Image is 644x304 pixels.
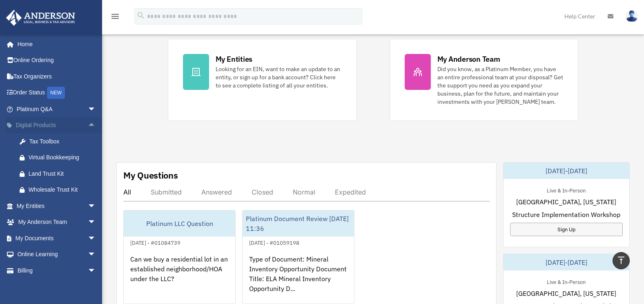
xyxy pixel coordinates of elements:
[124,210,235,237] div: Platinum LLC Question
[47,87,65,99] div: NEW
[216,54,252,64] div: My Entities
[4,10,78,26] img: Anderson Advisors Platinum Portal
[516,197,616,207] span: [GEOGRAPHIC_DATA], [US_STATE]
[6,36,104,52] a: Home
[110,11,120,21] i: menu
[510,223,623,236] a: Sign Up
[243,210,354,237] div: Platinum Document Review [DATE] 11:36
[29,136,98,147] div: Tax Toolbox
[29,185,98,195] div: Wholesale Trust Kit
[11,165,108,182] a: Land Trust Kit
[136,11,145,20] i: search
[335,188,366,196] div: Expedited
[88,230,104,247] span: arrow_drop_down
[110,14,120,21] a: menu
[6,246,108,263] a: Online Learningarrow_drop_down
[504,254,629,270] div: [DATE]-[DATE]
[6,262,108,279] a: Billingarrow_drop_down
[6,52,108,69] a: Online Ordering
[11,150,108,166] a: Virtual Bookkeeping
[6,214,108,230] a: My Anderson Teamarrow_drop_down
[390,39,579,121] a: My Anderson Team Did you know, as a Platinum Member, you have an entire professional team at your...
[437,65,564,106] div: Did you know, as a Platinum Member, you have an entire professional team at your disposal? Get th...
[88,246,104,263] span: arrow_drop_down
[168,39,357,121] a: My Entities Looking for an EIN, want to make an update to an entity, or sign up for a bank accoun...
[6,85,108,101] a: Order StatusNEW
[504,163,629,179] div: [DATE]-[DATE]
[123,210,236,304] a: Platinum LLC Question[DATE] - #01084739Can we buy a residential lot in an established neighborhoo...
[123,188,131,196] div: All
[29,169,98,179] div: Land Trust Kit
[243,238,306,246] div: [DATE] - #01059198
[516,288,616,298] span: [GEOGRAPHIC_DATA], [US_STATE]
[123,169,178,181] div: My Questions
[512,210,620,219] span: Structure Implementation Workshop
[88,117,104,134] span: arrow_drop_up
[201,188,232,196] div: Answered
[6,198,108,214] a: My Entitiesarrow_drop_down
[6,117,108,134] a: Digital Productsarrow_drop_up
[540,277,592,286] div: Live & In-Person
[6,68,108,85] a: Tax Organizers
[626,10,638,22] img: User Pic
[616,255,626,265] i: vertical_align_top
[6,101,108,117] a: Platinum Q&Aarrow_drop_down
[88,214,104,231] span: arrow_drop_down
[11,182,108,198] a: Wholesale Trust Kit
[88,262,104,279] span: arrow_drop_down
[242,210,354,304] a: Platinum Document Review [DATE] 11:36[DATE] - #01059198Type of Document: Mineral Inventory Opport...
[437,54,500,64] div: My Anderson Team
[540,186,592,194] div: Live & In-Person
[216,65,342,89] div: Looking for an EIN, want to make an update to an entity, or sign up for a bank account? Click her...
[293,188,315,196] div: Normal
[29,152,98,163] div: Virtual Bookkeeping
[11,133,108,150] a: Tax Toolbox
[151,188,182,196] div: Submitted
[88,101,104,118] span: arrow_drop_down
[252,188,273,196] div: Closed
[6,230,108,246] a: My Documentsarrow_drop_down
[613,252,630,269] a: vertical_align_top
[88,198,104,215] span: arrow_drop_down
[124,238,187,246] div: [DATE] - #01084739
